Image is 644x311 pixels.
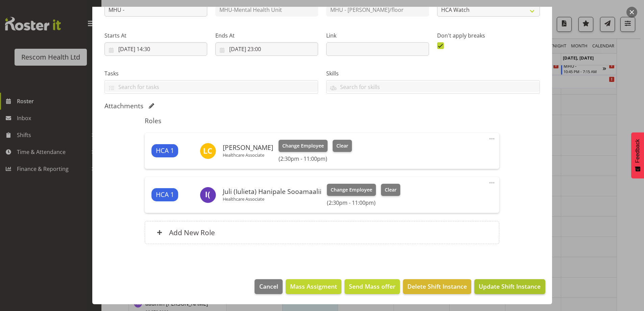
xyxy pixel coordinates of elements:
span: Change Employee [282,142,324,150]
span: Mass Assigment [290,282,337,291]
h6: Juli (Iulieta) Hanipale Sooamaalii [223,188,321,195]
img: iulieta-juli-hanipale-sooamaalii8617.jpg [200,187,216,203]
span: Update Shift Instance [479,282,541,291]
label: Tasks [104,69,318,77]
p: Healthcare Associate [223,196,321,202]
input: Search for tasks [105,82,318,92]
input: Search for skills [327,82,540,92]
button: Update Shift Instance [474,279,545,294]
button: Clear [333,140,352,152]
label: Starts At [104,31,207,40]
input: Click to select... [104,42,207,56]
label: Link [326,31,429,40]
input: Shift Instance Name [104,3,207,17]
p: Healthcare Associate [223,152,273,158]
button: Send Mass offer [344,279,400,294]
span: Clear [336,142,348,150]
span: HCA 1 [156,190,174,200]
h6: Add New Role [169,228,215,237]
span: Change Employee [331,186,372,194]
h5: Roles [145,117,499,125]
h6: (2:30pm - 11:00pm) [327,199,400,206]
button: Cancel [255,279,282,294]
span: Delete Shift Instance [407,282,467,291]
button: Feedback - Show survey [631,132,644,178]
button: Clear [381,184,400,196]
button: Change Employee [327,184,376,196]
button: Mass Assigment [286,279,341,294]
span: Cancel [259,282,278,291]
label: Ends At [215,31,318,40]
label: Don't apply breaks [437,31,540,40]
span: HCA 1 [156,146,174,156]
h6: [PERSON_NAME] [223,144,273,151]
button: Change Employee [279,140,328,152]
input: Click to select... [215,42,318,56]
span: Clear [385,186,397,194]
span: Feedback [635,139,641,163]
img: liz-collett9727.jpg [200,143,216,159]
h6: (2:30pm - 11:00pm) [279,155,352,162]
h5: Attachments [104,102,143,110]
button: Delete Shift Instance [403,279,471,294]
label: Skills [326,69,540,77]
span: Send Mass offer [349,282,396,291]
